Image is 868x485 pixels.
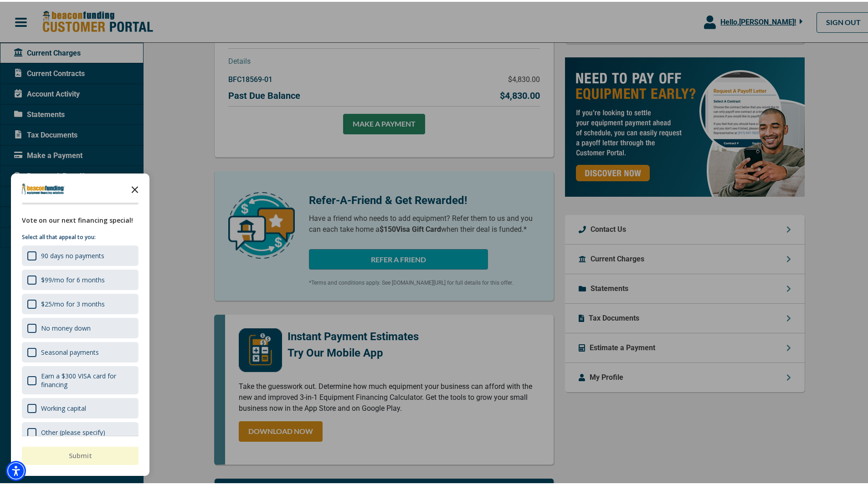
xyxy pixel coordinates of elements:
[22,182,65,193] img: Company logo
[11,172,149,474] div: Survey
[41,322,91,331] div: No money down
[22,316,139,337] div: No money down
[22,396,139,417] div: Working capital
[22,420,139,441] div: Other (please specify)
[22,445,139,463] button: Submit
[41,426,105,435] div: Other (please specify)
[22,231,139,240] p: Select all that appeal to you:
[22,244,139,264] div: 90 days no payments
[41,370,133,387] div: Earn a $300 VISA card for financing
[41,402,86,411] div: Working capital
[22,292,139,312] div: $25/mo for 3 months
[41,274,105,282] div: $99/mo for 6 months
[41,250,104,258] div: 90 days no payments
[22,214,139,224] div: Vote on our next financing special!
[6,459,26,479] div: Accessibility Menu
[22,340,139,361] div: Seasonal payments
[22,364,139,393] div: Earn a $300 VISA card for financing
[126,178,144,196] button: Close the survey
[41,346,99,355] div: Seasonal payments
[41,298,105,306] div: $25/mo for 3 months
[22,268,139,288] div: $99/mo for 6 months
